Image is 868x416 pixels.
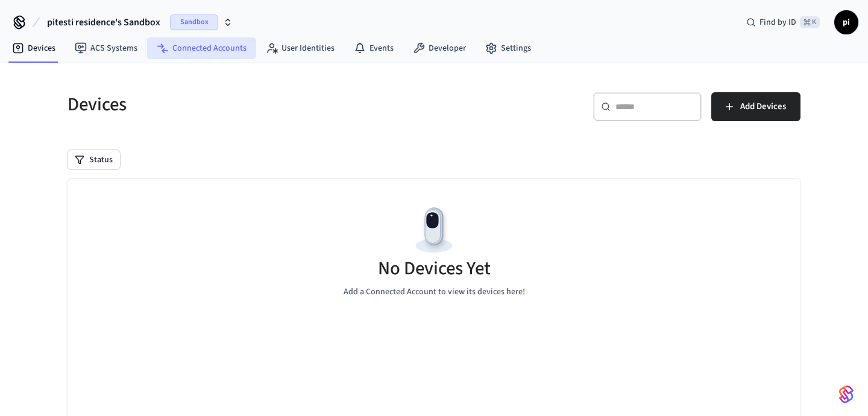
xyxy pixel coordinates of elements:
[759,16,796,28] span: Find by ID
[378,256,491,281] h5: No Devices Yet
[344,37,403,59] a: Events
[476,37,541,59] a: Settings
[68,92,427,117] h5: Devices
[737,11,829,33] div: Find by ID⌘ K
[170,14,218,30] span: Sandbox
[2,37,65,59] a: Devices
[256,37,344,59] a: User Identities
[835,11,857,33] span: pi
[65,37,147,59] a: ACS Systems
[403,37,476,59] a: Developer
[68,150,120,169] button: Status
[800,16,820,28] span: ⌘ K
[740,99,786,115] span: Add Devices
[834,10,858,34] button: pi
[839,385,854,404] img: SeamLogoGradient.69752ec5.svg
[407,203,461,257] img: Devices Empty State
[711,92,800,121] button: Add Devices
[344,286,525,298] p: Add a Connected Account to view its devices here!
[47,15,160,30] span: pitesti residence's Sandbox
[147,37,256,59] a: Connected Accounts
